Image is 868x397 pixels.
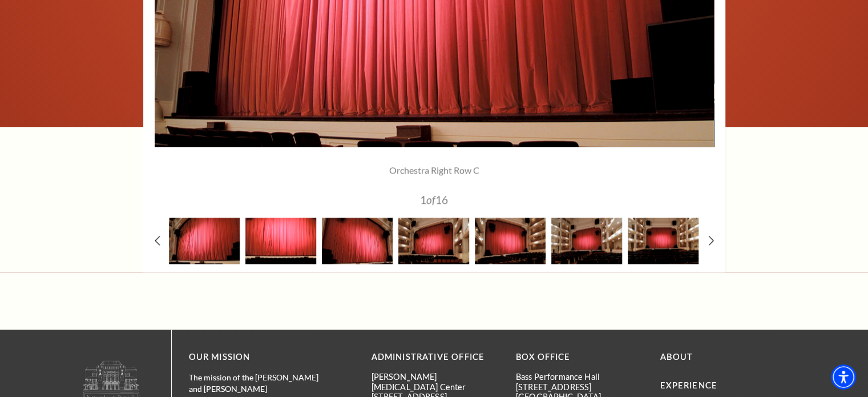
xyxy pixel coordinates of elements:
img: A red theater curtain drapes across the stage, creating an elegant backdrop in a performance space. [169,218,240,264]
p: Orchestra Right Row C [215,164,654,177]
p: Administrative Office [372,350,499,364]
p: [STREET_ADDRESS] [516,382,643,392]
img: A theater interior featuring a red curtain, empty seats, and elegant architectural details. [398,218,469,264]
a: Experience [660,380,717,390]
img: A theater interior featuring a red curtain, empty seats, and elegant balconies. [475,218,546,264]
img: A red theater curtain drapes across the stage, with soft lighting creating a warm ambiance. Black... [322,218,393,264]
p: BOX OFFICE [516,350,643,364]
span: of [426,193,435,206]
p: [PERSON_NAME][MEDICAL_DATA] Center [372,372,499,392]
img: A red theater curtain drapes across the stage, with empty seats visible in the foreground. [245,218,316,264]
p: OUR MISSION [189,350,332,364]
p: 1 16 [215,194,654,205]
p: Bass Performance Hall [516,372,643,382]
div: Accessibility Menu [831,364,856,390]
img: A grand theater interior featuring a red curtain, multiple seating levels, and elegant lighting. [628,218,699,264]
a: About [660,352,693,362]
img: A spacious theater interior with a red curtain, rows of seats, and elegant balconies. Soft lighti... [551,218,622,264]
